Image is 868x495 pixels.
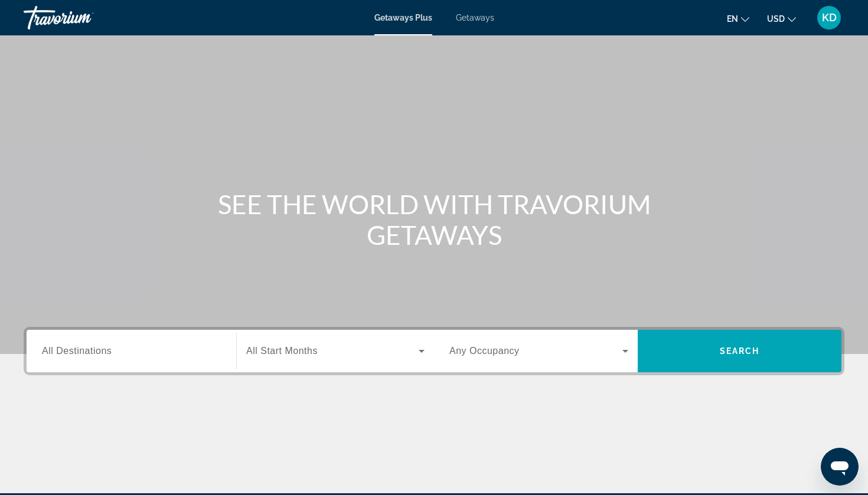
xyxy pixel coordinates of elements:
a: Getaways [456,13,494,22]
span: en [727,14,738,24]
button: User Menu [814,5,844,30]
span: Any Occupancy [449,346,520,356]
span: KD [822,12,837,24]
button: Search [638,330,841,372]
h1: SEE THE WORLD WITH TRAVORIUM GETAWAYS [213,189,655,250]
div: Search widget [27,330,841,372]
a: Getaways Plus [374,13,432,22]
button: Change language [727,10,749,27]
span: Search [720,346,760,356]
iframe: Button to launch messaging window [821,448,859,486]
span: All Start Months [246,346,318,356]
button: Change currency [767,10,796,27]
span: All Destinations [42,346,112,356]
span: USD [767,14,785,24]
a: Travorium [24,2,142,33]
input: Select destination [42,345,221,359]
